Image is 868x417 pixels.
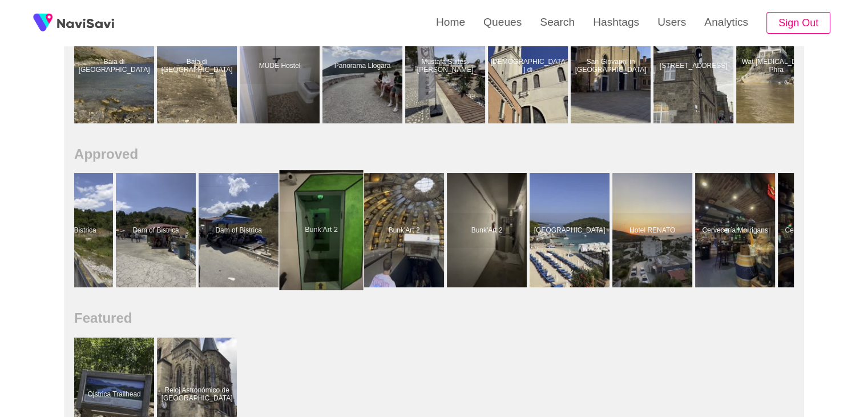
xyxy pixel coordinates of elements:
a: Panorama LlogaraPanorama Llogara [322,9,405,123]
a: [DEMOGRAPHIC_DATA] di Sant'[PERSON_NAME]Chiesa di Sant'Antonin [488,9,571,123]
a: Bunk'Art 2Bunk'Art 2 [364,173,447,287]
a: Dam of BistricaDam of Bistrica [116,173,199,287]
a: Bunk'Art 2Bunk'Art 2 [447,173,530,287]
a: MÜDE HostelMÜDE Hostel [240,9,322,123]
h2: Featured [74,310,794,326]
a: Cervecería MorrigansCervecería Morrigans [778,173,861,287]
a: San Giovanni in [GEOGRAPHIC_DATA]San Giovanni in Bragora [571,9,653,123]
a: Bunk'Art 2Bunk'Art 2 [281,173,364,287]
a: Cervecería MorrigansCervecería Morrigans [695,173,778,287]
a: Mustafa Suites، [PERSON_NAME]Mustafa Suites، Rruga Murat Tërbaçi [405,9,488,123]
img: fireSpot [57,17,114,29]
a: Dam of BistricaDam of Bistrica [199,173,281,287]
button: Sign Out [766,12,830,34]
h2: Approved [74,146,794,162]
a: Dam of BistricaDam of Bistrica [33,173,116,287]
a: Hotel RENATOHotel RENATO [612,173,695,287]
a: Baia di [GEOGRAPHIC_DATA]Baia di Porto Palermo [74,9,157,123]
a: Wat [MEDICAL_DATA] PhraWat Tham Phra [736,9,819,123]
a: [STREET_ADDRESS]Glockengießerwall 8 [653,9,736,123]
a: Baia di [GEOGRAPHIC_DATA]Baia di Porto Palermo [157,9,240,123]
img: fireSpot [29,9,57,37]
a: [GEOGRAPHIC_DATA]Rilinda Beach [530,173,612,287]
